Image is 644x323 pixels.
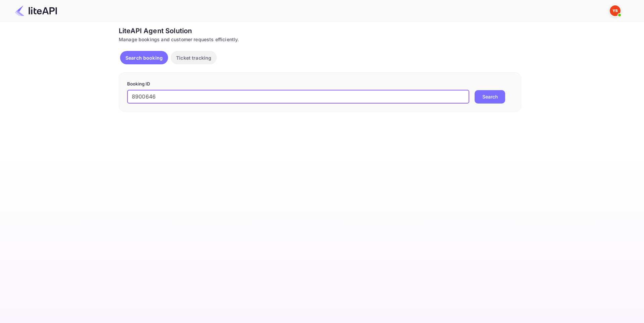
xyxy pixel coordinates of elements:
[119,36,521,43] div: Manage bookings and customer requests efficiently.
[127,81,513,87] p: Booking ID
[125,54,163,61] p: Search booking
[176,54,211,61] p: Ticket tracking
[127,90,469,104] input: Enter Booking ID (e.g., 63782194)
[610,5,621,16] img: Yandex Support
[475,90,505,104] button: Search
[119,26,521,36] div: LiteAPI Agent Solution
[15,5,57,16] img: LiteAPI Logo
